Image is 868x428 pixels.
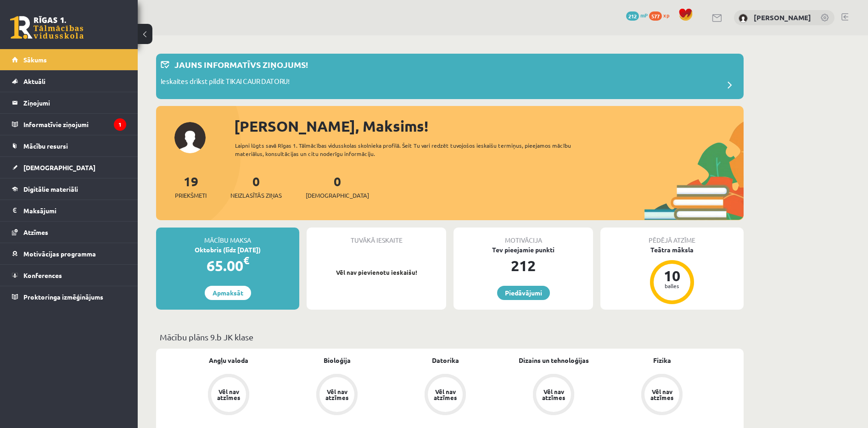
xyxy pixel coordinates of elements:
[12,157,126,178] a: [DEMOGRAPHIC_DATA]
[311,268,442,277] p: Vēl nav pievienotu ieskaišu!
[608,374,716,417] a: Vēl nav atzīmes
[156,255,299,277] div: 65.00
[626,11,639,21] span: 212
[114,118,126,131] i: 1
[23,163,95,172] span: [DEMOGRAPHIC_DATA]
[432,356,459,365] a: Datorika
[454,245,593,255] div: Tev pieejamie punkti
[499,374,608,417] a: Vēl nav atzīmes
[283,374,391,417] a: Vēl nav atzīmes
[12,222,126,243] a: Atzīmes
[739,14,748,23] img: Maksims Nevedomijs
[649,11,662,21] span: 577
[649,389,675,400] div: Vēl nav atzīmes
[306,173,369,200] a: 0[DEMOGRAPHIC_DATA]
[12,265,126,286] a: Konferences
[174,374,283,417] a: Vēl nav atzīmes
[23,250,96,258] span: Motivācijas programma
[243,254,249,267] span: €
[234,115,744,137] div: [PERSON_NAME], Maksims!
[12,286,126,307] a: Proktoringa izmēģinājums
[600,245,744,306] a: Teātra māksla 10 balles
[324,389,350,400] div: Vēl nav atzīmes
[497,286,550,300] a: Piedāvājumi
[156,228,299,245] div: Mācību maksa
[600,245,744,255] div: Teātra māksla
[12,135,126,156] a: Mācību resursi
[174,58,308,71] p: Jauns informatīvs ziņojums!
[663,11,669,19] span: xp
[12,178,126,200] a: Digitālie materiāli
[23,92,126,113] legend: Ziņojumi
[653,356,671,365] a: Fizika
[10,16,84,39] a: Rīgas 1. Tālmācības vidusskola
[12,243,126,264] a: Motivācijas programma
[324,356,351,365] a: Bioloģija
[23,185,78,193] span: Digitālie materiāli
[12,71,126,92] a: Aktuāli
[160,331,740,343] p: Mācību plāns 9.b JK klase
[307,228,446,245] div: Tuvākā ieskaite
[454,228,593,245] div: Motivācija
[454,255,593,277] div: 212
[658,283,686,289] div: balles
[541,389,566,400] div: Vēl nav atzīmes
[306,191,369,200] span: [DEMOGRAPHIC_DATA]
[640,11,648,19] span: mP
[12,114,126,135] a: Informatīvie ziņojumi1
[754,13,811,22] a: [PERSON_NAME]
[205,286,251,300] a: Apmaksāt
[658,268,686,283] div: 10
[23,228,48,236] span: Atzīmes
[23,114,126,135] legend: Informatīvie ziņojumi
[432,389,458,400] div: Vēl nav atzīmes
[23,271,62,279] span: Konferences
[23,77,45,85] span: Aktuāli
[23,56,47,64] span: Sākums
[23,200,126,221] legend: Maksājumi
[12,200,126,221] a: Maksājumi
[156,245,299,255] div: Oktobris (līdz [DATE])
[12,49,126,70] a: Sākums
[230,191,282,200] span: Neizlasītās ziņas
[519,356,589,365] a: Dizains un tehnoloģijas
[216,389,241,400] div: Vēl nav atzīmes
[23,142,68,150] span: Mācību resursi
[600,228,744,245] div: Pēdējā atzīme
[175,191,207,200] span: Priekšmeti
[235,141,588,158] div: Laipni lūgts savā Rīgas 1. Tālmācības vidusskolas skolnieka profilā. Šeit Tu vari redzēt tuvojošo...
[649,11,674,19] a: 577 xp
[161,58,739,94] a: Jauns informatīvs ziņojums! Ieskaites drīkst pildīt TIKAI CAUR DATORU!
[230,173,282,200] a: 0Neizlasītās ziņas
[626,11,648,19] a: 212 mP
[161,76,290,89] p: Ieskaites drīkst pildīt TIKAI CAUR DATORU!
[23,293,103,301] span: Proktoringa izmēģinājums
[209,356,248,365] a: Angļu valoda
[391,374,499,417] a: Vēl nav atzīmes
[12,92,126,113] a: Ziņojumi
[175,173,207,200] a: 19Priekšmeti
